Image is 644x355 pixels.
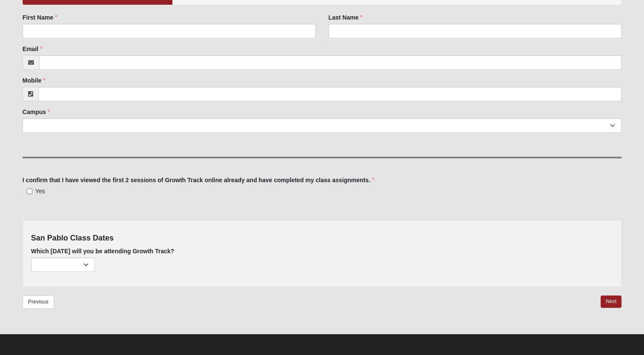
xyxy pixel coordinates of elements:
label: Mobile [23,76,46,85]
label: I confirm that I have viewed the first 2 sessions of Growth Track online already and have complet... [23,176,375,184]
label: Last Name [329,13,363,22]
input: Yes [27,189,32,194]
label: Which [DATE] will you be attending Growth Track? [31,247,175,255]
h4: San Pablo Class Dates [31,234,613,243]
label: First Name [23,13,57,22]
a: Previous [23,295,54,309]
span: Yes [35,188,45,195]
label: Campus [23,108,50,116]
label: Email [23,45,43,53]
a: Next [601,295,621,308]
